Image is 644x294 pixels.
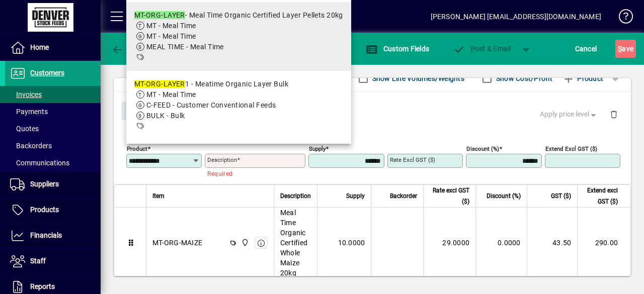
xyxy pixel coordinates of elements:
[5,35,101,60] a: Home
[152,190,165,202] span: Item
[134,80,185,88] em: MT-ORG-LAYER
[30,43,49,51] span: Home
[487,190,521,202] span: Discount (%)
[109,40,147,58] button: Back
[545,145,597,152] mat-label: Extend excl GST ($)
[30,180,59,188] span: Suppliers
[470,45,475,53] span: P
[527,208,578,278] td: 43.50
[10,90,42,99] span: Invoices
[126,2,351,71] mat-option: MT-ORG-LAYER - Meal Time Organic Certified Layer Pellets 20kg
[121,102,155,120] button: Close
[338,238,365,248] span: 10.0000
[10,125,39,133] span: Quotes
[5,120,101,137] a: Quotes
[448,40,516,58] button: Post & Email
[366,45,429,53] span: Custom Fields
[146,22,196,30] span: MT - Meal Time
[126,71,351,140] mat-option: MT-ORG-LAYER1 - Meatime Organic Layer Bulk
[5,198,101,223] a: Products
[540,109,598,120] span: Apply price level
[618,45,622,53] span: S
[615,40,636,58] button: Save
[390,190,417,202] span: Backorder
[30,206,59,214] span: Products
[346,190,365,202] span: Supply
[146,32,196,40] span: MT - Meal Time
[125,103,151,120] span: Close
[453,45,511,53] span: ost & Email
[146,101,276,109] span: C-FEED - Customer Conventional Feeds
[111,45,145,53] span: Back
[30,257,46,265] span: Staff
[10,108,48,116] span: Payments
[5,137,101,154] a: Backorders
[309,145,326,152] mat-label: Supply
[152,238,202,248] div: MT-ORG-MAIZE
[280,190,311,202] span: Description
[431,9,601,25] div: [PERSON_NAME] [EMAIL_ADDRESS][DOMAIN_NAME]
[577,208,630,278] td: 290.00
[207,168,297,178] mat-error: Required
[551,190,571,202] span: GST ($)
[430,238,469,248] div: 29.0000
[602,102,626,126] button: Delete
[618,41,633,57] span: ave
[475,208,527,278] td: 0.0000
[146,90,196,99] span: MT - Meal Time
[494,73,552,83] label: Show Cost/Profit
[5,86,101,103] a: Invoices
[573,40,600,58] button: Cancel
[5,172,101,197] a: Suppliers
[30,231,62,239] span: Financials
[466,145,499,152] mat-label: Discount (%)
[5,223,101,248] a: Financials
[146,112,185,120] span: BULK - Bulk
[584,185,618,207] span: Extend excl GST ($)
[5,249,101,274] a: Staff
[30,69,64,77] span: Customers
[602,110,626,119] app-page-header-button: Delete
[363,40,432,58] button: Custom Fields
[536,106,602,124] button: Apply price level
[10,159,69,167] span: Communications
[5,103,101,120] a: Payments
[238,237,250,248] span: DENVER STOCKFEEDS LTD
[390,156,435,163] mat-label: Rate excl GST ($)
[146,43,224,51] span: MEAL TIME - Meal Time
[134,10,343,21] div: - Meal Time Organic Certified Layer Pellets 20kg
[10,142,52,150] span: Backorders
[430,185,469,207] span: Rate excl GST ($)
[5,154,101,171] a: Communications
[127,145,147,152] mat-label: Product
[114,92,631,129] div: Product
[370,73,464,83] label: Show Line Volumes/Weights
[207,156,237,163] mat-label: Description
[30,282,55,290] span: Reports
[119,106,158,115] app-page-header-button: Close
[611,2,631,35] a: Knowledge Base
[134,79,288,89] div: 1 - Meatime Organic Layer Bulk
[134,11,185,19] em: MT-ORG-LAYER
[575,41,597,57] span: Cancel
[101,40,156,58] app-page-header-button: Back
[280,208,311,278] span: Meal Time Organic Certified Whole Maize 20kg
